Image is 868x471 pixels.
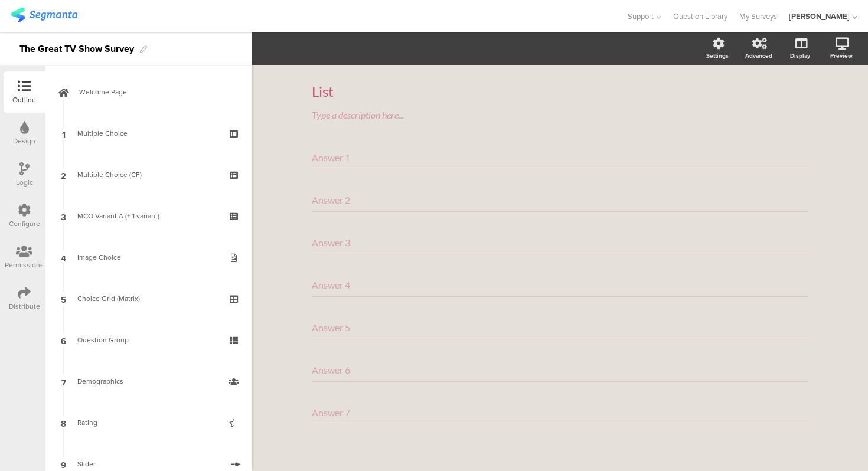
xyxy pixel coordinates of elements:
[12,94,36,105] div: Outline
[61,375,66,388] span: 7
[61,457,66,470] span: 9
[830,51,853,60] div: Preview
[312,407,353,418] input: Answer 7 placeholder
[48,195,249,237] a: 3 MCQ Variant A (+ 1 variant)
[61,168,66,181] span: 2
[790,51,810,60] div: Display
[19,40,134,58] div: The Great TV Show Survey
[9,301,40,312] div: Distribute
[77,334,218,346] div: Question Group
[77,127,218,139] div: Multiple Choice
[61,333,66,346] span: 6
[77,293,218,305] div: Choice Grid (Matrix)
[312,83,808,100] p: List
[312,322,354,333] input: Answer 5 placeholder
[13,136,35,146] div: Design
[77,169,218,181] div: Multiple Choice (CF)
[312,109,808,120] div: Type a description here...
[312,152,351,163] input: Answer 1 placeholder
[48,402,249,443] a: 8 Rating
[5,260,44,270] div: Permissions
[61,292,66,305] span: 5
[48,361,249,402] a: 7 Demographics
[628,11,654,22] span: Support
[79,86,230,98] span: Welcome Page
[61,210,66,223] span: 3
[312,364,354,375] input: Answer 6 placeholder
[312,237,354,248] input: Answer 3 placeholder
[11,8,77,22] img: segmanta logo
[77,210,218,222] div: MCQ Variant A (+ 1 variant)
[77,417,218,429] div: Rating
[789,11,850,22] div: [PERSON_NAME]
[48,319,249,361] a: 6 Question Group
[48,71,249,113] a: Welcome Page
[312,279,354,290] input: Answer 4 placeholder
[48,113,249,154] a: 1 Multiple Choice
[9,218,40,229] div: Configure
[706,51,729,60] div: Settings
[312,194,354,205] input: Answer 2 placeholder
[745,51,772,60] div: Advanced
[77,375,218,387] div: Demographics
[16,177,33,188] div: Logic
[48,154,249,195] a: 2 Multiple Choice (CF)
[62,127,66,140] span: 1
[48,237,249,278] a: 4 Image Choice
[77,251,218,263] div: Image Choice
[61,416,66,429] span: 8
[48,278,249,319] a: 5 Choice Grid (Matrix)
[77,458,222,470] div: Slider
[61,251,66,264] span: 4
